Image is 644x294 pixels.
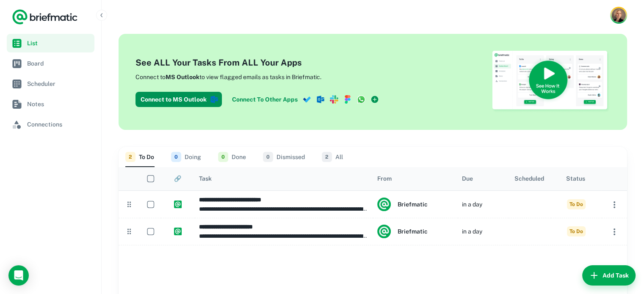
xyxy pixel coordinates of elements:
[377,198,391,211] img: system.png
[462,191,482,218] div: in a day
[8,265,29,286] div: Open Intercom Messenger
[7,115,94,134] a: Connections
[27,79,91,88] span: Scheduler
[166,74,199,80] b: MS Outlook
[462,218,482,245] div: in a day
[199,175,212,182] div: Task
[398,227,428,236] h6: Briefmatic
[610,7,627,24] button: Account button
[135,92,222,107] button: Connect to MS Outlook
[377,225,391,238] img: system.png
[611,8,626,22] img: Jessica Berecz
[566,175,585,182] div: Status
[174,201,182,208] img: https://app.briefmatic.com/assets/integrations/system.png
[218,152,228,162] span: 0
[27,38,91,48] span: List
[263,147,305,167] button: Dismissed
[27,120,91,129] span: Connections
[218,147,246,167] button: Done
[263,152,273,162] span: 0
[322,152,332,162] span: 2
[125,147,154,167] button: To Do
[303,95,311,104] img: mstodo-icon.svg
[27,59,91,68] span: Board
[377,225,428,238] div: Briefmatic
[567,199,586,209] span: To Do
[174,175,181,182] div: 🔗
[27,99,91,109] span: Notes
[398,200,428,209] h6: Briefmatic
[171,147,201,167] button: Doing
[171,152,181,162] span: 0
[135,72,360,82] p: Connect to to view flagged emails as tasks in Briefmatic.
[229,92,382,107] a: Connect To Other Apps
[567,226,586,236] span: To Do
[582,265,636,286] button: Add Task
[377,198,428,211] div: Briefmatic
[135,56,382,69] h4: See ALL Your Tasks From ALL Your Apps
[12,8,78,25] a: Logo
[514,175,544,182] div: Scheduled
[7,74,94,93] a: Scheduler
[125,152,135,162] span: 2
[377,175,392,182] div: From
[174,228,182,235] img: https://app.briefmatic.com/assets/integrations/system.png
[7,95,94,113] a: Notes
[462,175,473,182] div: Due
[492,51,610,113] img: See How Briefmatic Works
[7,34,94,52] a: List
[7,54,94,73] a: Board
[322,147,343,167] button: All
